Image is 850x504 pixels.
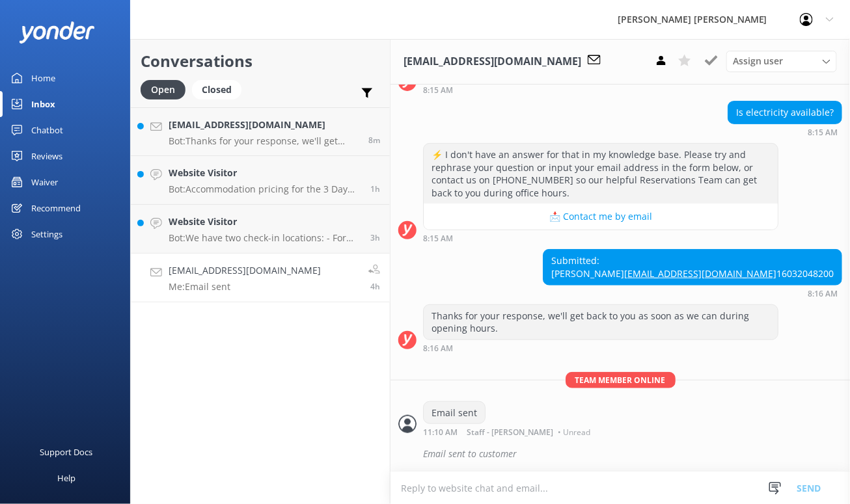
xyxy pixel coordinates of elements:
[169,263,321,278] h4: [EMAIL_ADDRESS][DOMAIN_NAME]
[423,233,778,243] div: 08:15am 11-Aug-2025 (UTC +12:00) Pacific/Auckland
[169,166,361,180] h4: Website Visitor
[141,49,380,73] h2: Conversations
[398,443,842,465] div: 2025-08-10T23:13:20.050
[141,80,185,99] div: Open
[20,21,94,43] img: yonder-white-logo.png
[624,267,776,280] a: [EMAIL_ADDRESS][DOMAIN_NAME]
[423,427,594,436] div: 11:10am 11-Aug-2025 (UTC +12:00) Pacific/Auckland
[467,429,553,436] span: Staff - [PERSON_NAME]
[192,82,248,96] a: Closed
[424,305,778,339] div: Thanks for your response, we'll get back to you as soon as we can during opening hours.
[131,254,390,302] a: [EMAIL_ADDRESS][DOMAIN_NAME]Me:Email sent4h
[370,281,380,292] span: 11:10am 11-Aug-2025 (UTC +12:00) Pacific/Auckland
[169,183,361,195] p: Bot: Accommodation pricing for the 3 Day Self-Guided Walk is based on twin-share. A single supple...
[169,281,321,293] p: Me: Email sent
[558,429,590,436] span: • Unread
[423,345,453,352] strong: 8:16 AM
[131,156,390,205] a: Website VisitorBot:Accommodation pricing for the 3 Day Self-Guided Walk is based on twin-share. A...
[423,443,842,465] div: Email sent to customer
[423,85,778,94] div: 08:15am 11-Aug-2025 (UTC +12:00) Pacific/Auckland
[424,144,778,204] div: ⚡ I don't have an answer for that in my knowledge base. Please try and rephrase your question or ...
[169,215,361,229] h4: Website Visitor
[566,372,676,388] span: Team member online
[726,51,837,72] div: Assign User
[728,127,842,137] div: 08:15am 11-Aug-2025 (UTC +12:00) Pacific/Auckland
[31,91,55,117] div: Inbox
[31,195,81,221] div: Recommend
[728,101,842,124] div: Is electricity available?
[141,82,192,96] a: Open
[424,402,485,424] div: Email sent
[31,221,62,247] div: Settings
[192,80,241,99] div: Closed
[169,232,361,244] p: Bot: We have two check-in locations: - For multiday trips, check in at [STREET_ADDRESS]. - For da...
[31,117,63,143] div: Chatbot
[370,183,380,194] span: 01:18pm 11-Aug-2025 (UTC +12:00) Pacific/Auckland
[131,107,390,156] a: [EMAIL_ADDRESS][DOMAIN_NAME]Bot:Thanks for your response, we'll get back to you as soon as we can...
[169,135,359,147] p: Bot: Thanks for your response, we'll get back to you as soon as we can during opening hours.
[543,250,842,284] div: Submitted: [PERSON_NAME] 16032048200
[423,235,453,243] strong: 8:15 AM
[733,54,784,68] span: Assign user
[543,289,842,298] div: 08:16am 11-Aug-2025 (UTC +12:00) Pacific/Auckland
[423,343,778,352] div: 08:16am 11-Aug-2025 (UTC +12:00) Pacific/Auckland
[423,429,458,436] strong: 11:10 AM
[808,129,838,137] strong: 8:15 AM
[404,53,581,70] h3: [EMAIL_ADDRESS][DOMAIN_NAME]
[424,204,778,230] button: 📩 Contact me by email
[169,118,359,132] h4: [EMAIL_ADDRESS][DOMAIN_NAME]
[57,465,75,491] div: Help
[40,439,93,465] div: Support Docs
[423,86,453,94] strong: 8:15 AM
[31,143,62,169] div: Reviews
[31,169,58,195] div: Waiver
[31,65,55,91] div: Home
[370,232,380,243] span: 11:24am 11-Aug-2025 (UTC +12:00) Pacific/Auckland
[808,290,838,298] strong: 8:16 AM
[368,135,380,146] span: 03:04pm 11-Aug-2025 (UTC +12:00) Pacific/Auckland
[131,205,390,254] a: Website VisitorBot:We have two check-in locations: - For multiday trips, check in at [STREET_ADDR...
